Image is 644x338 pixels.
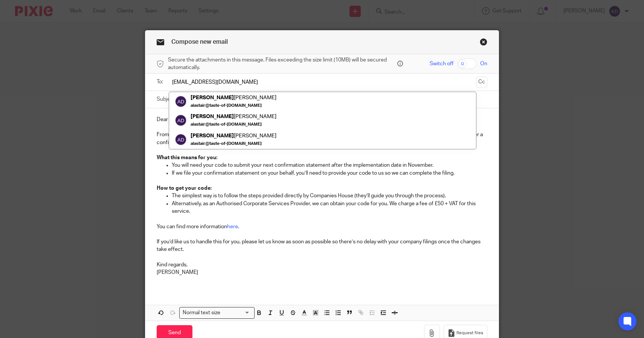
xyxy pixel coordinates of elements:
[172,192,488,200] p: The simplest way is to follow the steps provided directly by Companies House (they’ll guide you t...
[191,132,276,140] div: [PERSON_NAME]
[191,141,205,146] em: alastair
[157,186,212,191] strong: How to get your code:
[175,134,187,146] img: svg%3E
[227,123,262,127] em: [DOMAIN_NAME]
[223,309,250,317] input: Search for option
[191,113,276,121] div: [PERSON_NAME]
[157,116,488,123] p: Dear [PERSON_NAME],
[209,141,225,146] em: taste-of
[175,95,187,108] img: svg%3E
[191,103,205,108] em: alastair
[157,261,488,269] p: Kind regards,
[172,200,488,215] p: Alternatively, as an Authorised Corporate Services Provider, we can obtain your code for you. We ...
[157,238,488,253] p: If you’d like us to handle this for you, please let us know as soon as possible so there’s no del...
[171,39,228,45] span: Compose new email
[191,133,234,138] em: [PERSON_NAME]
[430,60,453,68] span: Switch off
[175,115,187,127] img: svg%3E
[191,95,234,100] em: [PERSON_NAME]
[157,78,165,86] label: To:
[157,95,176,103] label: Subject:
[191,123,262,127] small: @ -
[227,224,238,229] a: here
[227,141,262,146] em: [DOMAIN_NAME]
[191,123,205,127] em: alastair
[476,77,487,88] button: Cc
[172,161,488,169] p: You will need your code to submit your next confirmation statement after the implementation date ...
[168,56,395,72] span: Secure the attachments in this message. Files exceeding the size limit (10MB) will be secured aut...
[480,38,487,48] a: Close this dialog window
[227,103,262,108] em: [DOMAIN_NAME]
[157,155,217,160] strong: What this means for you:
[157,131,488,146] p: From November, Companies House will be introducing a new personal code for all company directors....
[157,269,488,276] p: [PERSON_NAME]
[191,114,234,120] em: [PERSON_NAME]
[209,103,225,108] em: taste-of
[456,330,483,336] span: Request files
[181,309,222,317] span: Normal text size
[172,169,488,177] p: If we file your confirmation statement on your behalf, you’ll need to provide your code to us so ...
[191,141,262,146] small: @ -
[179,307,255,319] div: Search for option
[480,60,487,68] span: On
[191,103,262,108] small: @ -
[209,123,225,127] em: taste-of
[157,223,488,230] p: You can find more information .
[191,94,276,101] div: [PERSON_NAME]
